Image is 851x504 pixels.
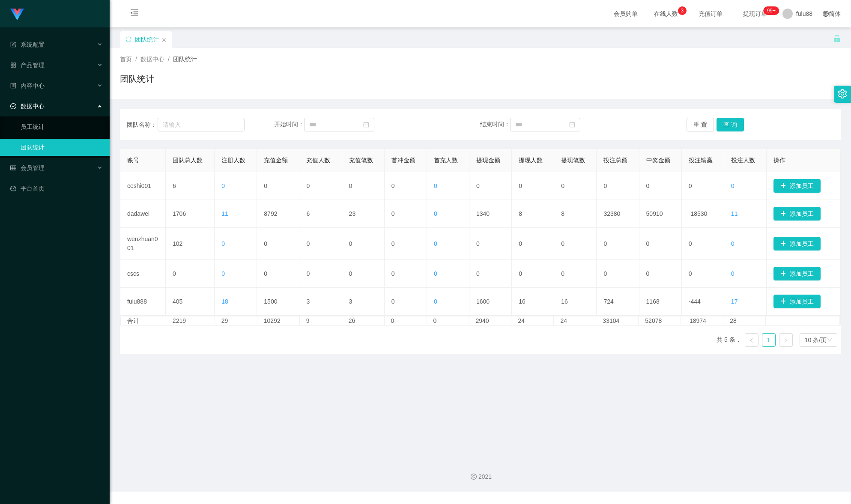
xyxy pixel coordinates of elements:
[127,120,158,129] span: 团队名称：
[480,121,510,128] span: 结束时间：
[773,295,821,308] button: 图标: plus添加员工
[731,298,738,305] span: 17
[10,180,103,197] a: 图标: dashboard平台首页
[10,83,16,89] i: 图标: profile
[166,172,215,200] td: 6
[342,288,385,316] td: 3
[838,89,847,98] i: 图标: setting
[221,240,225,247] span: 0
[731,270,735,277] span: 0
[823,11,829,17] i: 图标: global
[469,316,512,325] td: 2940
[569,122,575,128] i: 图标: calendar
[427,316,469,325] td: 0
[385,200,427,228] td: 0
[140,56,164,63] span: 数据中心
[773,179,821,193] button: 图标: plus添加员工
[215,316,257,325] td: 29
[221,298,228,305] span: 18
[306,157,330,164] span: 充值人数
[274,121,304,128] span: 开始时间：
[21,139,103,156] a: 团队统计
[554,316,596,325] td: 24
[120,288,166,316] td: fulu888
[682,172,724,200] td: 0
[646,157,670,164] span: 中奖金额
[385,288,427,316] td: 0
[597,228,639,260] td: 0
[682,288,724,316] td: -444
[221,270,225,277] span: 0
[596,316,639,325] td: 33104
[554,172,597,200] td: 0
[512,200,554,228] td: 8
[120,228,166,260] td: wenzhuan001
[10,42,16,48] i: 图标: form
[783,338,788,343] i: 图标: right
[342,260,385,288] td: 0
[764,6,779,15] sup: 280
[300,316,342,325] td: 9
[173,56,197,63] span: 团队统计
[299,200,342,228] td: 6
[739,11,771,17] span: 提现订单
[689,157,713,164] span: 投注输赢
[749,338,754,343] i: 图标: left
[773,237,821,251] button: 图标: plus添加员工
[434,240,437,247] span: 0
[434,182,437,189] span: 0
[385,260,427,288] td: 0
[682,200,724,228] td: -18530
[168,56,170,63] span: /
[120,0,149,28] i: 图标: menu-fold
[299,260,342,288] td: 0
[469,200,512,228] td: 1340
[264,157,288,164] span: 充值金额
[10,9,24,21] img: logo.9652507e.png
[120,260,166,288] td: cscs
[299,228,342,260] td: 0
[554,228,597,260] td: 0
[469,228,512,260] td: 0
[554,288,597,316] td: 16
[10,103,45,110] span: 数据中心
[299,172,342,200] td: 0
[597,200,639,228] td: 32380
[385,316,427,325] td: 0
[678,6,687,15] sup: 3
[762,333,776,347] li: 1
[773,207,821,221] button: 图标: plus添加员工
[476,157,500,164] span: 提现金额
[434,210,437,217] span: 0
[597,288,639,316] td: 724
[10,164,45,171] span: 会员管理
[519,157,543,164] span: 提现人数
[731,182,735,189] span: 0
[512,172,554,200] td: 0
[650,11,682,17] span: 在线人数
[120,172,166,200] td: ceshi001
[717,118,744,131] button: 查 询
[639,200,682,228] td: 50910
[10,165,16,171] i: 图标: table
[166,200,215,228] td: 1706
[833,35,841,42] i: 图标: unlock
[682,260,724,288] td: 0
[434,270,437,277] span: 0
[10,62,16,68] i: 图标: appstore-o
[681,316,723,325] td: -18974
[342,172,385,200] td: 0
[681,6,684,15] p: 3
[10,41,45,48] span: 系统配置
[166,228,215,260] td: 102
[257,260,299,288] td: 0
[135,31,159,48] div: 团队统计
[773,157,785,164] span: 操作
[125,36,131,42] i: 图标: sync
[10,62,45,69] span: 产品管理
[511,316,554,325] td: 24
[221,157,245,164] span: 注册人数
[762,334,775,346] a: 1
[639,172,682,200] td: 0
[639,228,682,260] td: 0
